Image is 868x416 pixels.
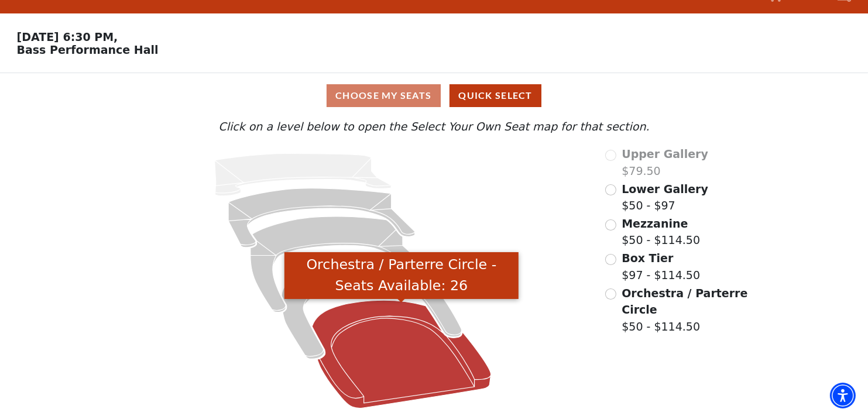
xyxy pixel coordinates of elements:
p: Click on a level below to open the Select Your Own Seat map for that section. [117,118,752,135]
span: Mezzanine [622,217,688,230]
button: Quick Select [450,84,541,107]
input: Mezzanine$50 - $114.50 [605,219,616,231]
label: $79.50 [622,146,708,179]
input: Lower Gallery$50 - $97 [605,184,616,195]
div: Accessibility Menu [830,383,856,408]
input: Box Tier$97 - $114.50 [605,254,616,265]
div: Orchestra / Parterre Circle - Seats Available: 26 [284,252,519,300]
path: Orchestra / Parterre Circle - Seats Available: 26 [312,300,491,408]
label: $50 - $97 [622,181,708,214]
label: $97 - $114.50 [622,250,700,283]
span: Box Tier [622,252,673,264]
span: Lower Gallery [622,183,708,195]
span: Orchestra / Parterre Circle [622,287,747,317]
input: Orchestra / Parterre Circle$50 - $114.50 [605,288,616,300]
span: Upper Gallery [622,147,708,160]
label: $50 - $114.50 [622,215,700,249]
label: $50 - $114.50 [622,285,749,335]
path: Upper Gallery - Seats Available: 0 [214,154,391,196]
